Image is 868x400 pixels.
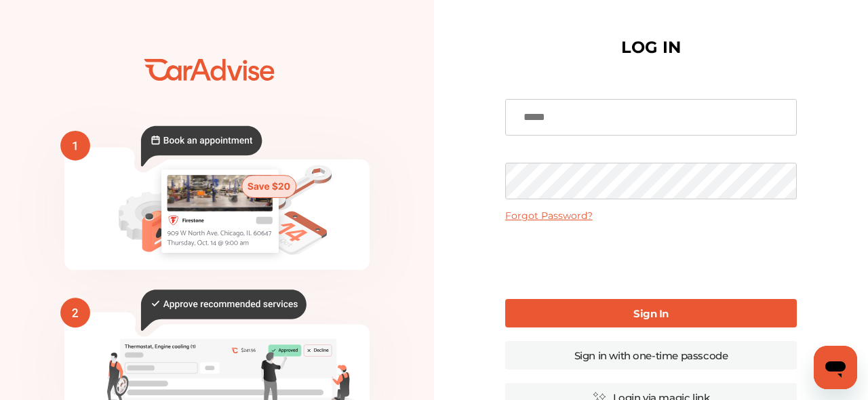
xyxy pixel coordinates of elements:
[505,341,797,369] a: Sign in with one-time passcode
[621,41,681,54] h1: LOG IN
[548,233,754,285] iframe: reCAPTCHA
[633,307,669,320] b: Sign In
[505,299,797,327] a: Sign In
[505,209,593,222] a: Forgot Password?
[814,346,857,389] iframe: Button to launch messaging window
